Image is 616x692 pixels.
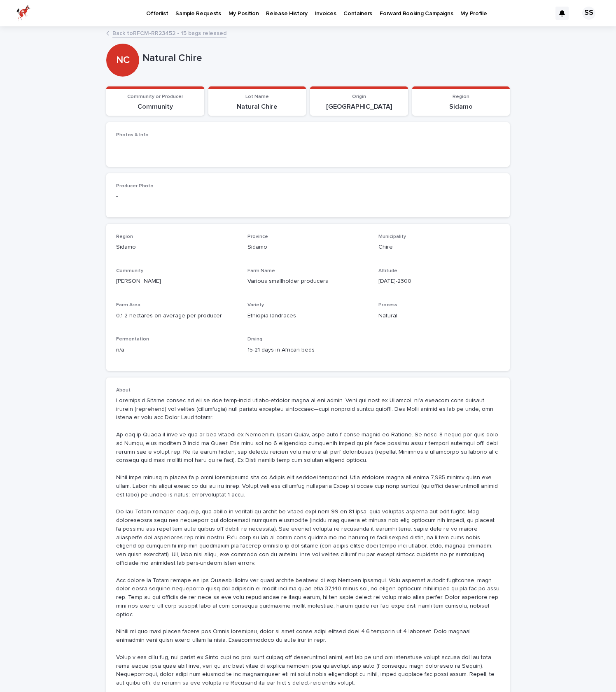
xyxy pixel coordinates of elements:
[247,268,275,273] span: Farm Name
[453,94,469,99] span: Region
[378,312,500,320] p: Natural
[213,103,301,111] p: Natural Chire
[582,7,595,20] div: SS
[247,303,264,308] span: Variety
[116,142,500,150] p: -
[116,346,238,354] p: n/a
[16,5,30,21] img: zttTXibQQrCfv9chImQE
[116,184,154,189] span: Producer Photo
[378,303,397,308] span: Process
[247,243,369,252] p: Sidamo
[378,268,397,273] span: Altitude
[116,388,131,393] span: About
[247,337,262,342] span: Drying
[245,94,269,99] span: Lot Name
[378,277,500,286] p: [DATE]-2300
[315,103,403,111] p: [GEOGRAPHIC_DATA]
[417,103,505,111] p: Sidamo
[112,28,226,37] a: Back toRFCM-RR23452 - 15 bags released
[116,312,238,320] p: 0.1-2 hectares on average per producer
[116,192,238,201] p: -
[106,21,139,66] div: NC
[116,303,140,308] span: Farm Area
[247,346,369,354] p: 15-21 days in African beds
[247,234,268,239] span: Province
[247,312,369,320] p: Ethiopia landraces
[247,277,369,286] p: Various smallholder producers
[116,337,149,342] span: Fermentation
[116,243,238,252] p: Sidamo
[116,277,238,286] p: [PERSON_NAME]
[116,268,143,273] span: Community
[111,103,199,111] p: Community
[378,234,406,239] span: Municipality
[116,234,133,239] span: Region
[142,52,506,64] p: Natural Chire
[116,133,149,137] span: Photos & Info
[352,94,366,99] span: Origin
[127,94,183,99] span: Community or Producer
[378,243,500,252] p: Chire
